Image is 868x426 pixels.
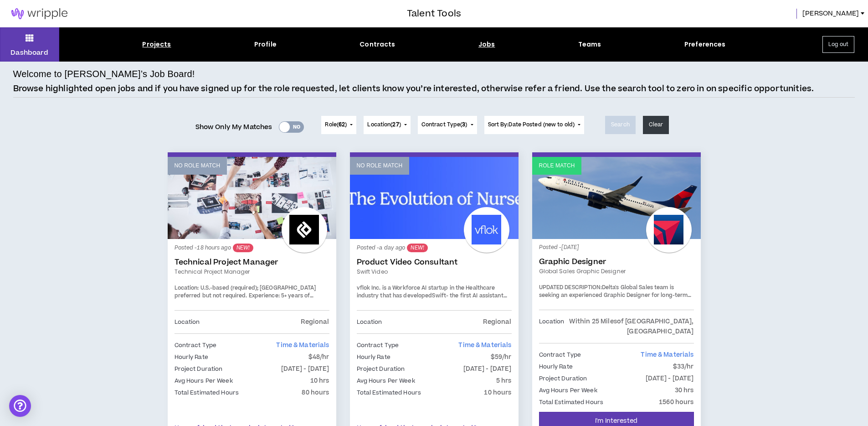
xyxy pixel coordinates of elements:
[357,317,382,327] p: Location
[539,362,573,372] p: Hourly Rate
[233,244,253,252] sup: NEW!
[308,352,329,362] p: $48/hr
[175,268,329,276] a: Technical Project Manager
[659,397,693,407] p: 1560 hours
[407,7,461,21] h3: Talent Tools
[350,157,519,239] a: No Role Match
[463,364,512,374] p: [DATE] - [DATE]
[539,385,597,395] p: Avg Hours Per Week
[539,267,694,275] a: Global Sales Graphic Designer
[357,244,512,252] p: Posted - a day ago
[254,40,277,49] div: Profile
[357,258,512,267] a: Product Video Consultant
[168,157,336,239] a: No Role Match
[357,284,495,300] span: vflok Inc. is a Workforce AI startup in the Healthcare industry that has developed
[458,341,511,350] span: Time & Materials
[339,121,345,129] span: 62
[605,116,636,134] button: Search
[488,121,575,129] span: Sort By: Date Posted (new to old)
[539,244,694,252] p: Posted - [DATE]
[539,374,587,384] p: Project Duration
[357,268,512,276] a: Swift video
[175,364,223,374] p: Project Duration
[539,284,693,332] span: Delta's Global Sales team is seeking an experienced Graphic Designer for long-term contract suppo...
[595,417,637,426] span: I'm Interested
[249,292,280,300] span: Experience:
[281,364,329,374] p: [DATE] - [DATE]
[578,40,601,49] div: Teams
[421,121,467,129] span: Contract Type ( )
[142,40,171,49] div: Projects
[9,395,31,417] div: Open Intercom Messenger
[462,121,465,129] span: 3
[357,388,421,398] p: Total Estimated Hours
[539,317,565,337] p: Location
[195,120,272,134] span: Show Only My Matches
[321,116,356,134] button: Role(62)
[175,284,316,300] span: U.S.-based (required); [GEOGRAPHIC_DATA] preferred but not required.
[675,385,694,395] p: 30 hrs
[539,397,604,407] p: Total Estimated Hours
[673,362,694,372] p: $33/hr
[175,340,217,350] p: Contract Type
[802,9,859,19] span: [PERSON_NAME]
[175,388,239,398] p: Total Estimated Hours
[484,388,511,398] p: 10 hours
[539,257,694,266] a: Graphic Designer
[357,364,405,374] p: Project Duration
[301,317,329,327] p: Regional
[175,284,199,292] span: Location:
[357,161,403,170] p: No Role Match
[643,116,669,134] button: Clear
[13,83,814,95] p: Browse highlighted open jobs and if you have signed up for the role requested, let clients know y...
[325,121,347,129] span: Role ( )
[175,317,200,327] p: Location
[10,48,48,57] p: Dashboard
[491,352,512,362] p: $59/hr
[392,121,399,129] span: 27
[496,376,512,386] p: 5 hrs
[418,116,477,134] button: Contract Type(3)
[646,374,694,384] p: [DATE] - [DATE]
[432,292,446,300] a: Swift
[175,352,208,362] p: Hourly Rate
[484,116,585,134] button: Sort By:Date Posted (new to old)
[641,350,693,359] span: Time & Materials
[483,317,511,327] p: Regional
[360,40,395,49] div: Contracts
[407,244,427,252] sup: NEW!
[532,157,701,239] a: Role Match
[364,116,410,134] button: Location(27)
[539,350,581,360] p: Contract Type
[539,284,602,291] strong: UPDATED DESCRIPTION:
[302,388,329,398] p: 80 hours
[357,352,390,362] p: Hourly Rate
[175,258,329,267] a: Technical Project Manager
[357,376,415,386] p: Avg Hours Per Week
[13,67,195,81] h4: Welcome to [PERSON_NAME]’s Job Board!
[564,317,693,337] p: Within 25 Miles of [GEOGRAPHIC_DATA], [GEOGRAPHIC_DATA]
[539,161,575,170] p: Role Match
[684,40,726,49] div: Preferences
[175,244,329,252] p: Posted - 18 hours ago
[175,161,221,170] p: No Role Match
[276,341,329,350] span: Time & Materials
[310,376,329,386] p: 10 hrs
[822,36,854,53] button: Log out
[175,376,233,386] p: Avg Hours Per Week
[367,121,401,129] span: Location ( )
[357,340,399,350] p: Contract Type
